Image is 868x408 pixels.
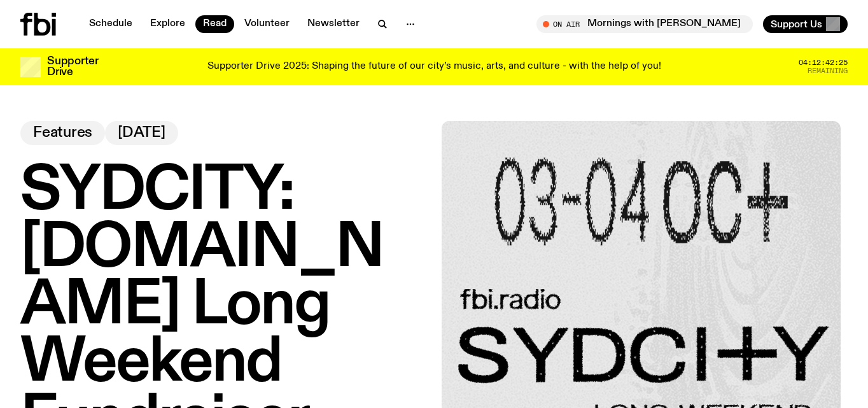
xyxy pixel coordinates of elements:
p: Supporter Drive 2025: Shaping the future of our city’s music, arts, and culture - with the help o... [207,61,661,73]
span: Support Us [771,18,822,30]
span: [DATE] [118,126,165,140]
a: Explore [143,15,193,33]
button: On AirMornings with [PERSON_NAME] // SUPPORTER DRIVE [536,15,753,33]
a: Volunteer [237,15,297,33]
a: Newsletter [300,15,367,33]
span: Remaining [808,67,848,74]
a: Schedule [81,15,140,33]
span: 04:12:42:25 [799,59,848,66]
button: Support Us [763,15,848,33]
h3: Supporter Drive [47,56,98,78]
span: Features [33,126,92,140]
a: Read [195,15,234,33]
